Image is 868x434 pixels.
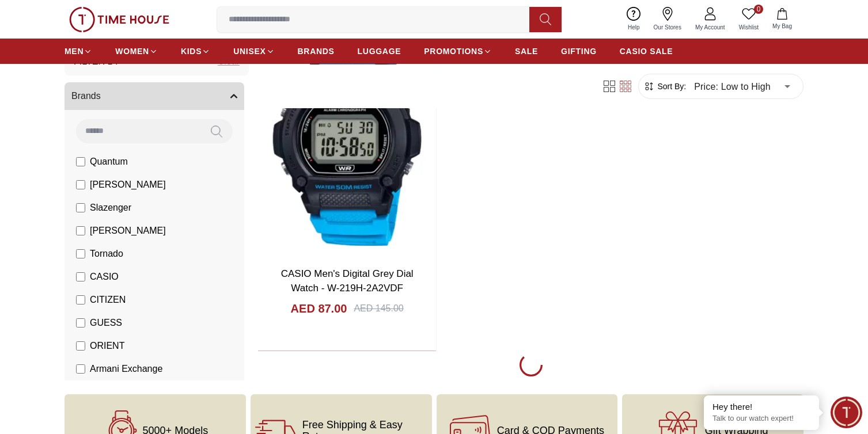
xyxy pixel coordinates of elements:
a: Our Stores [647,5,688,34]
a: WOMEN [115,41,158,62]
span: UNISEX [233,45,266,57]
span: LUGGAGE [358,45,401,57]
a: BRANDS [298,41,335,62]
div: Hey there! [712,401,810,413]
img: ... [69,7,169,32]
span: Our Stores [649,23,686,32]
span: Quantum [90,155,128,169]
span: Tornado [90,247,123,261]
span: Wishlist [734,23,763,32]
span: GIFTING [561,45,597,57]
span: Brands [71,89,101,103]
a: CASIO SALE [620,41,673,62]
input: ORIENT [76,341,85,351]
span: [PERSON_NAME] [90,178,166,192]
a: CASIO Men's Digital Grey Dial Watch - W-219H-2A2VDF [281,268,414,294]
input: Tornado [76,249,85,258]
span: Slazenger [90,201,131,215]
input: CASIO [76,272,85,281]
span: ORIENT [90,339,124,353]
p: Talk to our watch expert! [712,414,810,424]
input: Armani Exchange [76,364,85,374]
span: BRANDS [298,45,335,57]
input: [PERSON_NAME] [76,226,85,235]
input: CITIZEN [76,295,85,304]
a: Help [621,5,647,34]
a: GIFTING [561,41,597,62]
input: Slazenger [76,203,85,212]
span: CASIO SALE [620,45,673,57]
span: CITIZEN [90,293,126,307]
a: 0Wishlist [732,5,765,34]
img: CASIO Men's Digital Grey Dial Watch - W-219H-2A2VDF [258,23,436,257]
span: Sort By: [655,81,686,92]
button: My Bag [765,6,799,33]
input: GUESS [76,318,85,328]
span: [PERSON_NAME] [90,224,166,238]
span: PROMOTIONS [424,45,483,57]
div: Price: Low to High [686,70,798,102]
div: Chat Widget [831,397,862,428]
span: KIDS [181,45,202,57]
input: Quantum [76,157,85,166]
a: LUGGAGE [358,41,401,62]
div: AED 145.00 [354,302,403,315]
span: MEN [65,45,84,57]
span: 0 [754,5,763,14]
span: GUESS [90,316,122,330]
a: SALE [515,41,538,62]
span: Help [623,23,645,32]
button: Brands [65,82,244,110]
a: PROMOTIONS [424,41,492,62]
a: KIDS [181,41,210,62]
button: Sort By: [643,81,686,92]
h4: AED 87.00 [291,300,347,317]
span: SALE [515,45,538,57]
input: [PERSON_NAME] [76,180,85,189]
span: WOMEN [115,45,149,57]
a: UNISEX [233,41,274,62]
span: Armani Exchange [90,362,162,376]
span: My Account [691,23,730,32]
span: CASIO [90,270,119,284]
a: MEN [65,41,92,62]
span: My Bag [768,22,797,31]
